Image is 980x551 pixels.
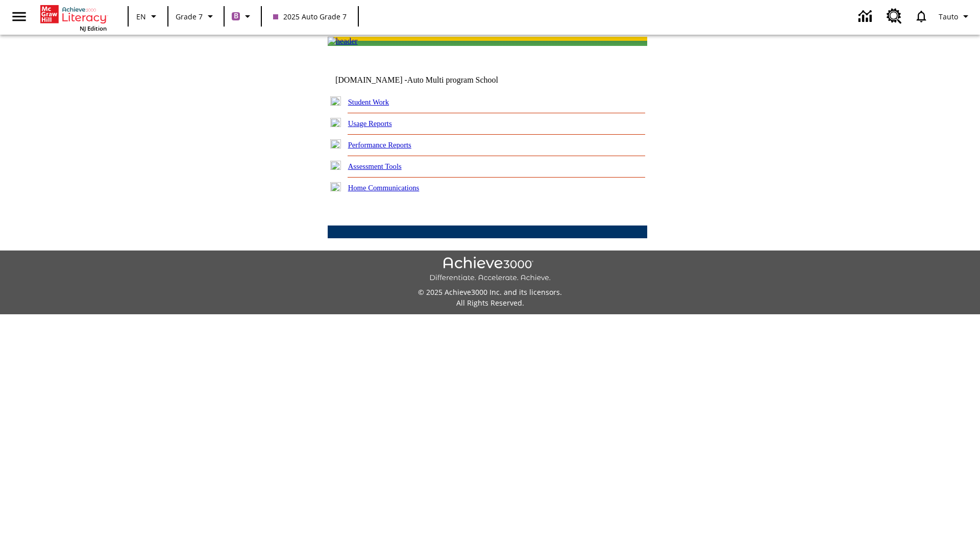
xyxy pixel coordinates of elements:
[348,162,402,170] a: Assessment Tools
[330,161,341,170] img: plus.gif
[908,3,935,30] a: Notifications
[348,119,392,128] a: Usage Reports
[335,76,523,85] td: [DOMAIN_NAME] -
[935,7,976,26] button: Profile/Settings
[228,7,258,26] button: Boost Class color is purple. Change class color
[852,3,880,31] a: Data Center
[273,11,347,22] span: 2025 Auto Grade 7
[40,3,107,32] div: Home
[80,24,107,32] span: NJ Edition
[407,76,498,84] nobr: Auto Multi program School
[429,257,551,283] img: Achieve3000 Differentiate Accelerate Achieve
[348,98,389,106] a: Student Work
[939,11,958,22] span: Tauto
[176,11,203,22] span: Grade 7
[136,11,146,22] span: EN
[330,96,341,106] img: plus.gif
[330,182,341,191] img: plus.gif
[330,139,341,148] img: plus.gif
[4,2,34,32] button: Open side menu
[234,10,238,22] span: B
[328,37,358,46] img: header
[330,118,341,127] img: plus.gif
[348,141,411,149] a: Performance Reports
[880,3,908,30] a: Resource Center, Will open in new tab
[348,184,420,192] a: Home Communications
[171,7,220,26] button: Grade: Grade 7, Select a grade
[132,7,164,26] button: Language: EN, Select a language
